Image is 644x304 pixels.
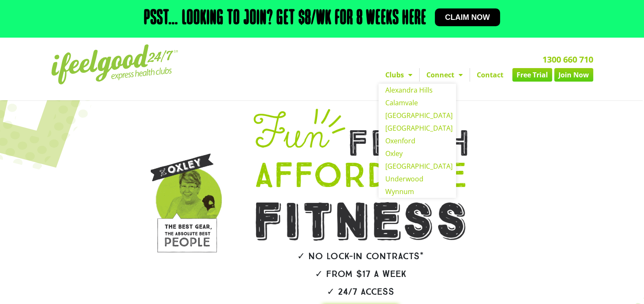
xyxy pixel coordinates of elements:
[512,68,552,82] a: Free Trial
[379,96,456,109] a: Calamvale
[379,160,456,173] a: [GEOGRAPHIC_DATA]
[554,68,593,82] a: Join Now
[420,68,470,82] a: Connect
[144,8,426,29] h2: Psst… Looking to join? Get $8/wk for 8 weeks here
[379,68,419,82] a: Clubs
[379,109,456,122] a: [GEOGRAPHIC_DATA]
[379,185,456,198] a: Wynnum
[435,8,500,26] a: Claim now
[379,173,456,185] a: Underwood
[230,287,492,296] h2: ✓ 24/7 Access
[230,269,492,279] h2: ✓ From $17 a week
[379,122,456,134] a: [GEOGRAPHIC_DATA]
[379,147,456,160] a: Oxley
[470,68,510,82] a: Contact
[542,54,593,65] a: 1300 660 710
[379,134,456,147] a: Oxenford
[379,84,456,198] ul: Clubs
[244,68,593,82] nav: Menu
[230,252,492,261] h2: ✓ No lock-in contracts*
[379,84,456,96] a: Alexandra Hills
[445,14,490,21] span: Claim now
